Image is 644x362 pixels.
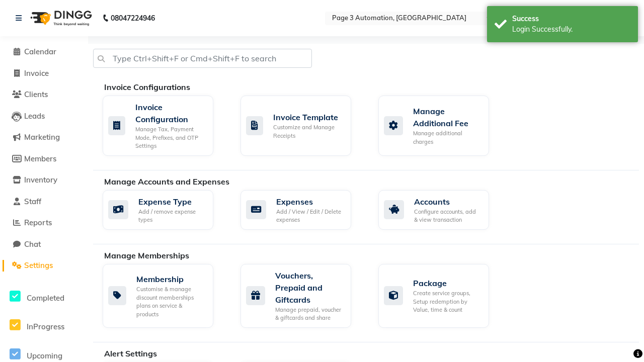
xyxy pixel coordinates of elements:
a: PackageCreate service groups, Setup redemption by Value, time & count [378,264,501,328]
a: ExpensesAdd / View / Edit / Delete expenses [240,190,363,230]
span: Chat [24,239,41,249]
span: Completed [27,293,64,303]
div: Membership [136,273,205,285]
span: Invoice [24,68,49,78]
a: Marketing [3,132,86,143]
a: Clients [3,89,86,101]
div: Customise & manage discount memberships plans on service & products [136,285,205,318]
a: Chat [3,239,86,250]
span: Inventory [24,175,57,185]
div: Expenses [276,196,343,208]
div: Create service groups, Setup redemption by Value, time & count [413,289,481,314]
a: Expense TypeAdd / remove expense types [103,190,225,230]
a: AccountsConfigure accounts, add & view transaction [378,190,501,230]
span: InProgress [27,322,64,331]
a: Inventory [3,174,86,186]
span: Staff [24,197,41,206]
a: Invoice TemplateCustomize and Manage Receipts [240,96,363,156]
a: Invoice [3,68,86,79]
div: Add / remove expense types [138,208,205,224]
span: Upcoming [27,351,62,360]
span: Leads [24,111,45,121]
div: Configure accounts, add & view transaction [414,208,481,224]
a: Settings [3,260,86,271]
div: Vouchers, Prepaid and Giftcards [275,269,343,306]
a: Members [3,153,86,165]
div: Success [512,14,630,24]
span: Marketing [24,132,60,142]
img: logo [26,4,95,32]
div: Add / View / Edit / Delete expenses [276,208,343,224]
span: Calendar [24,47,56,56]
div: Invoice Template [273,111,343,123]
div: Manage Tax, Payment Mode, Prefixes, and OTP Settings [135,125,205,150]
span: Settings [24,260,53,270]
div: Expense Type [138,196,205,208]
span: Reports [24,218,52,227]
a: Manage Additional FeeManage additional charges [378,96,501,156]
a: Reports [3,217,86,229]
div: Manage Additional Fee [413,105,481,129]
b: 08047224946 [111,4,155,32]
div: Customize and Manage Receipts [273,123,343,140]
div: Login Successfully. [512,24,630,35]
span: Clients [24,89,48,99]
a: Invoice ConfigurationManage Tax, Payment Mode, Prefixes, and OTP Settings [103,96,225,156]
div: Package [413,277,481,289]
a: Leads [3,111,86,122]
input: Type Ctrl+Shift+F or Cmd+Shift+F to search [93,49,312,68]
div: Accounts [414,196,481,208]
a: MembershipCustomise & manage discount memberships plans on service & products [103,264,225,328]
span: Members [24,154,56,163]
div: Manage additional charges [413,129,481,146]
a: Staff [3,196,86,208]
div: Manage prepaid, voucher & giftcards and share [275,306,343,322]
div: Invoice Configuration [135,101,205,125]
a: Calendar [3,46,86,58]
a: Vouchers, Prepaid and GiftcardsManage prepaid, voucher & giftcards and share [240,264,363,328]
